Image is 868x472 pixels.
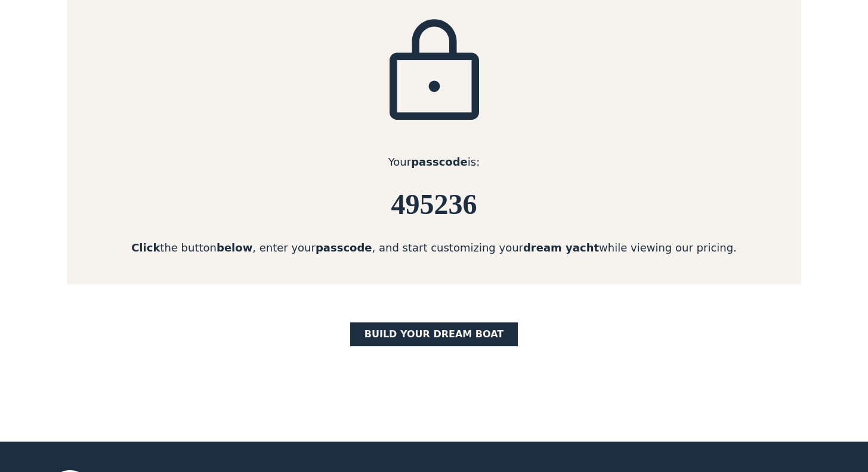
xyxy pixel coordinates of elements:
a: BUILD yOUR dream boat [350,322,518,346]
strong: passcode [411,156,468,168]
strong: passcode [316,241,372,254]
h6: 495236 [67,189,801,221]
strong: dream yacht [523,241,599,254]
strong: Click [131,241,160,254]
img: icon [375,15,494,135]
div: Your is: [67,154,801,170]
strong: below [217,241,252,254]
div: the button , enter your , and start customizing your while viewing our pricing. [67,240,801,256]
